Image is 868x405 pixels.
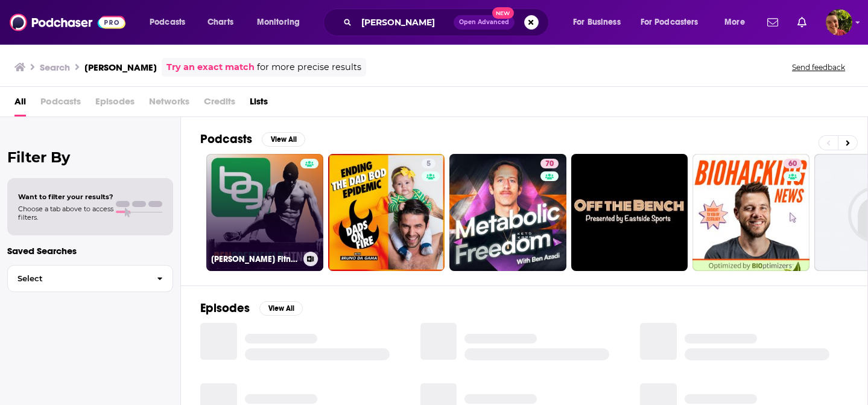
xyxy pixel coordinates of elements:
a: [PERSON_NAME] Fitness: Diet, Fat Loss and Performance [206,154,323,271]
a: Charts [200,13,241,32]
button: open menu [141,13,201,32]
span: 70 [545,158,554,170]
h2: Filter By [7,148,173,166]
a: 5 [328,154,445,271]
span: Episodes [95,92,135,116]
button: Select [7,265,173,292]
span: Logged in as Marz [826,9,852,36]
img: Podchaser - Follow, Share and Rate Podcasts [10,11,125,34]
span: Podcasts [150,14,185,31]
a: 60 [692,154,809,271]
span: More [724,14,745,31]
a: Show notifications dropdown [793,12,811,33]
p: Saved Searches [7,245,173,257]
input: Search podcasts, credits, & more... [356,13,454,32]
span: For Business [573,14,621,31]
a: 60 [784,159,802,168]
span: Credits [204,92,235,116]
span: Podcasts [40,92,81,116]
button: open menu [249,13,315,32]
button: open menu [633,13,716,32]
span: 5 [426,158,431,170]
h3: [PERSON_NAME] Fitness: Diet, Fat Loss and Performance [211,254,299,264]
h3: Search [40,62,70,73]
span: New [492,7,514,19]
button: Show profile menu [826,9,852,36]
span: Open Advanced [459,19,509,25]
span: For Podcasters [641,14,699,31]
h3: [PERSON_NAME] [84,62,157,73]
span: Charts [207,14,233,31]
button: View All [262,132,305,147]
a: All [14,92,26,116]
span: Want to filter your results? [18,193,113,201]
h2: Episodes [200,301,250,316]
a: Lists [250,92,268,116]
h2: Podcasts [200,132,252,147]
span: Select [8,275,147,282]
button: View All [259,301,303,316]
a: 70 [540,159,559,168]
span: Choose a tab above to access filters. [18,205,113,222]
button: open menu [565,13,636,32]
span: Monitoring [257,14,300,31]
a: PodcastsView All [200,132,305,147]
span: for more precise results [257,60,361,74]
button: Open AdvancedNew [454,15,515,30]
a: 70 [449,154,566,271]
a: 5 [422,159,436,168]
div: Search podcasts, credits, & more... [335,8,560,36]
a: EpisodesView All [200,301,303,316]
span: 60 [788,158,797,170]
a: Try an exact match [166,60,255,74]
span: Networks [149,92,189,116]
img: User Profile [826,9,852,36]
button: open menu [716,13,760,32]
button: Send feedback [788,62,849,72]
a: Show notifications dropdown [762,12,783,33]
